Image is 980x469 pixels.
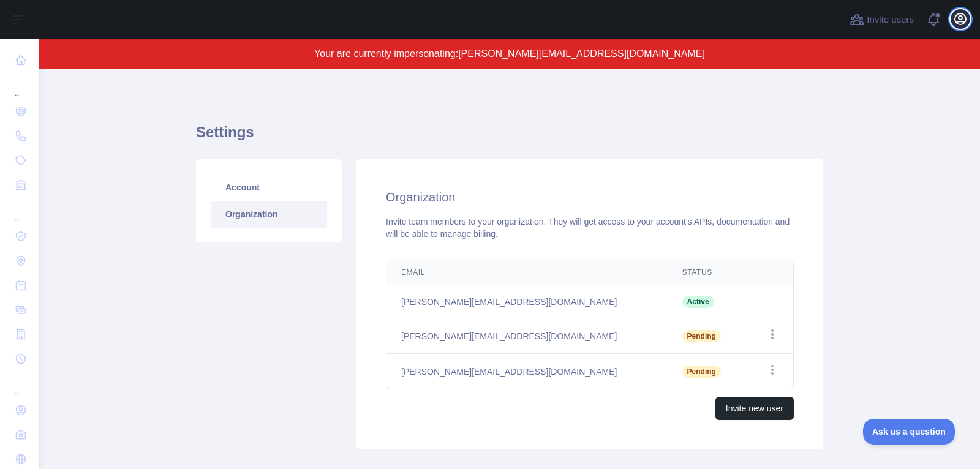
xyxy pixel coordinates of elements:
[668,260,746,285] th: Status
[314,48,458,59] span: Your are currently impersonating:
[10,73,29,98] div: ...
[682,366,721,378] span: Pending
[386,260,668,285] th: Email
[10,372,29,397] div: ...
[386,354,668,389] td: [PERSON_NAME][EMAIL_ADDRESS][DOMAIN_NAME]
[386,318,668,354] td: [PERSON_NAME][EMAIL_ADDRESS][DOMAIN_NAME]
[847,10,916,29] button: Invite users
[386,285,668,318] td: [PERSON_NAME][EMAIL_ADDRESS][DOMAIN_NAME]
[863,419,956,445] iframe: Toggle Customer Support
[682,296,714,308] span: Active
[458,48,705,59] span: [PERSON_NAME][EMAIL_ADDRESS][DOMAIN_NAME]
[211,201,327,228] a: Organization
[211,174,327,201] a: Account
[386,189,794,206] h2: Organization
[715,397,794,420] button: Invite new user
[867,13,914,27] span: Invite users
[196,122,823,152] h1: Settings
[386,216,794,240] div: Invite team members to your organization. They will get access to your account's APIs, documentat...
[682,330,721,342] span: Pending
[10,198,29,223] div: ...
